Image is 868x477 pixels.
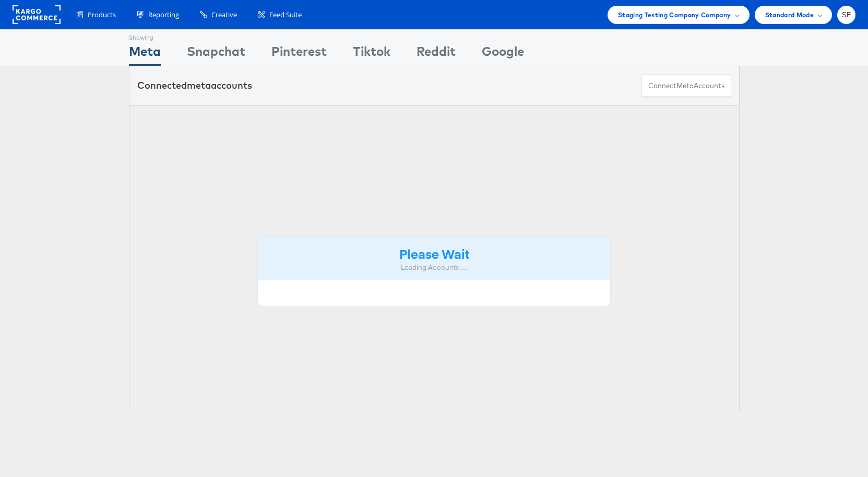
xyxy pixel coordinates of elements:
[129,30,161,42] div: Showing
[266,263,603,272] div: Loading Accounts ....
[765,9,814,20] span: Standard Mode
[137,79,252,92] div: Connected accounts
[148,10,179,20] span: Reporting
[211,10,237,20] span: Creative
[129,42,161,66] div: Meta
[676,81,694,91] span: meta
[641,74,731,98] button: ConnectmetaAccounts
[399,245,469,262] strong: Please Wait
[353,42,390,66] div: Tiktok
[417,42,456,66] div: Reddit
[618,9,731,20] span: Staging Testing Company Company
[842,11,851,18] span: SF
[269,10,302,20] span: Feed Suite
[187,42,245,66] div: Snapchat
[271,42,327,66] div: Pinterest
[187,79,211,91] span: meta
[88,10,116,20] span: Products
[482,42,524,66] div: Google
